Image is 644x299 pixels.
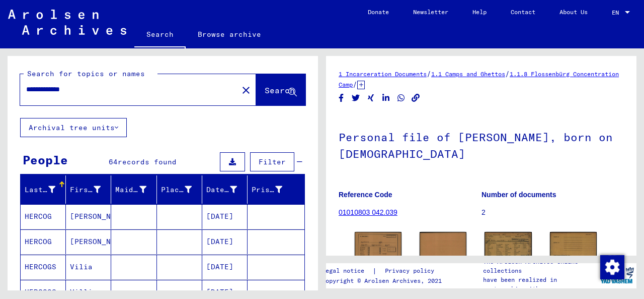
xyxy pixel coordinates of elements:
img: 001.jpg [485,232,531,264]
mat-cell: [PERSON_NAME] [66,229,111,254]
div: Prisoner # [252,182,295,198]
img: 002.jpg [420,232,466,266]
mat-header-cell: First Name [66,175,111,204]
mat-header-cell: Last Name [21,175,66,204]
button: Filter [250,152,294,171]
img: 002.jpg [550,232,597,264]
div: Prisoner # [252,185,282,195]
div: Date of Birth [206,182,250,198]
mat-cell: [DATE] [202,255,248,279]
mat-header-cell: Maiden Name [111,175,156,204]
mat-header-cell: Place of Birth [157,175,202,204]
button: Share on Twitter [351,92,361,104]
button: Search [256,74,305,105]
mat-label: Search for topics or names [27,69,145,78]
p: 2 [481,207,624,218]
div: Maiden Name [115,185,146,195]
div: Last Name [25,185,55,195]
mat-cell: [DATE] [202,229,248,254]
span: records found [118,157,177,166]
p: The Arolsen Archives online collections [483,257,598,275]
span: EN [612,9,623,16]
a: 1 Incarceration Documents [339,70,427,78]
span: Filter [259,157,286,166]
div: Place of Birth [161,185,192,195]
div: Last Name [25,182,68,198]
mat-cell: [PERSON_NAME] [66,204,111,229]
h1: Personal file of [PERSON_NAME], born on [DEMOGRAPHIC_DATA] [339,114,624,175]
span: / [427,69,431,78]
span: Search [265,85,295,95]
p: Copyright © Arolsen Archives, 2021 [322,276,446,285]
div: First Name [70,182,113,198]
mat-cell: [DATE] [202,204,248,229]
div: First Name [70,185,101,195]
button: Share on LinkedIn [381,92,391,104]
div: | [322,266,446,276]
div: Place of Birth [161,182,204,198]
div: Maiden Name [115,182,158,198]
button: Archival tree units [20,118,127,137]
a: Legal notice [322,266,372,276]
a: Browse archive [186,22,273,46]
img: Arolsen_neg.svg [8,10,126,35]
button: Copy link [411,92,421,104]
button: Share on Facebook [336,92,347,104]
mat-icon: close [240,84,252,96]
button: Clear [236,80,256,100]
mat-cell: Vilia [66,255,111,279]
b: Reference Code [339,191,392,199]
mat-header-cell: Date of Birth [202,175,248,204]
b: Number of documents [481,191,556,199]
a: 1.1 Camps and Ghettos [431,70,505,78]
span: / [353,80,357,89]
a: Search [134,22,186,48]
a: 01010803 042.039 [339,208,397,216]
span: / [505,69,510,78]
button: Share on Xing [366,92,376,104]
span: 64 [109,157,118,166]
mat-header-cell: Prisoner # [248,175,304,204]
mat-cell: HERCOG [21,229,66,254]
img: yv_logo.png [598,263,636,288]
div: Change consent [600,255,624,279]
mat-cell: HERCOGS [21,255,66,279]
mat-cell: HERCOG [21,204,66,229]
button: Share on WhatsApp [396,92,407,104]
img: 001.jpg [355,232,401,265]
div: Date of Birth [206,185,237,195]
p: have been realized in partnership with [483,275,598,293]
a: Privacy policy [377,266,446,276]
div: People [23,151,68,169]
img: Change consent [600,255,624,279]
